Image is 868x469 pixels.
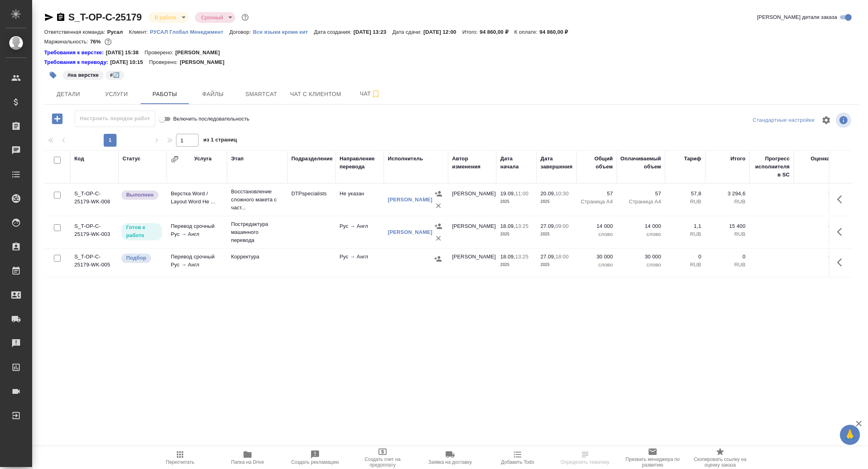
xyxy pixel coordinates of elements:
span: Добавить Todo [501,459,534,465]
p: 3 294,6 [709,190,745,198]
p: 14 000 [621,222,661,230]
a: Требования к переводу: [44,58,110,66]
button: Скопировать ссылку на оценку заказа [686,446,754,469]
p: [DATE] 12:00 [424,29,463,35]
div: Нажми, чтобы открыть папку с инструкцией [44,49,106,57]
span: 🔄️ [104,71,125,78]
button: Определить тематику [551,446,619,469]
td: Верстка Word / Layout Word Не ... [167,186,227,214]
td: S_T-OP-C-25179-WK-005 [70,249,119,277]
span: Файлы [194,89,232,99]
div: Направление перевода [340,155,380,171]
button: Срочный [199,14,225,21]
div: Исполнитель завершил работу [121,190,163,201]
button: 18694.60 RUB; [103,37,113,47]
p: 0 [709,253,745,261]
div: Исполнитель [388,155,423,163]
div: split button [751,114,817,127]
span: Создать рекламацию [291,459,339,465]
p: слово [621,261,661,269]
div: Дата начала [500,155,532,171]
a: - [828,254,830,260]
p: 2025 [500,198,532,206]
td: Перевод срочный Рус → Англ [167,218,227,246]
span: Пересчитать [166,459,194,465]
div: Итого [731,155,745,163]
p: 2025 [500,230,532,238]
p: 94 860,00 ₽ [540,29,574,35]
td: S_T-OP-C-25179-WK-008 [70,186,119,214]
p: 2025 [540,261,573,269]
a: Все языки кроме кит [253,28,314,35]
p: RUB [669,230,701,238]
a: РУСАЛ Глобал Менеджмент [150,28,229,35]
a: [PERSON_NAME] [388,229,432,235]
span: Определить тематику [561,459,609,465]
div: Оценка [811,155,830,163]
p: #🔄️ [110,71,119,79]
p: 14 000 [581,222,613,230]
p: Страница А4 [621,198,661,206]
button: Доп статусы указывают на важность/срочность заказа [240,12,250,23]
td: [PERSON_NAME] [448,186,496,214]
p: К оплате: [514,29,540,35]
p: Дата сдачи: [392,29,423,35]
button: Назначить [432,220,444,232]
p: слово [621,230,661,238]
p: 18:00 [555,254,569,260]
span: из 1 страниц [203,135,237,147]
div: Дата завершения [540,155,573,171]
p: 27.09, [540,223,555,229]
span: Чат с клиентом [290,89,341,99]
div: Оплачиваемый объем [620,155,661,171]
p: 94 860,00 ₽ [480,29,514,35]
p: RUB [669,261,701,269]
p: RUB [669,198,701,206]
span: Заявка на доставку [428,459,472,465]
span: Чат [351,89,389,99]
p: 0 [669,253,701,261]
button: Назначить [432,253,444,265]
button: Сгруппировать [171,155,179,163]
p: [PERSON_NAME] [180,58,230,66]
a: [PERSON_NAME] [388,197,432,203]
p: [PERSON_NAME] [175,49,226,57]
p: #на верстке [68,71,99,79]
button: Пересчитать [146,446,214,469]
span: Включить последовательность [173,115,250,123]
p: 30 000 [581,253,613,261]
div: Можно подбирать исполнителей [121,253,163,264]
p: 57,8 [669,190,701,198]
p: [DATE] 15:38 [106,49,145,57]
div: Подразделение [291,155,333,163]
a: S_T-OP-C-25179 [68,12,142,23]
button: Удалить [432,200,444,212]
span: Работы [145,89,184,99]
p: 30 000 [621,253,661,261]
p: 2025 [540,198,573,206]
button: Добавить работу [46,111,68,127]
a: Требования к верстке: [44,49,106,57]
p: Русал [107,29,129,35]
td: [PERSON_NAME] [448,218,496,246]
p: 57 [621,190,661,198]
span: Призвать менеджера по развитию [624,457,682,468]
p: Постредактура машинного перевода [231,220,283,244]
p: 13:25 [515,223,528,229]
span: Smartcat [242,89,280,99]
span: на верстке [62,71,104,78]
button: Создать рекламацию [281,446,349,469]
span: Скопировать ссылку на оценку заказа [691,457,749,468]
p: 2025 [500,261,532,269]
p: 2025 [540,230,573,238]
p: Все языки кроме кит [253,29,314,35]
td: Не указан [336,186,384,214]
div: В работе [148,12,188,23]
p: 09:00 [555,223,569,229]
p: Итого: [462,29,479,35]
a: - [828,190,830,197]
p: 1,1 [669,222,701,230]
button: Назначить [432,188,444,200]
td: S_T-OP-C-25179-WK-003 [70,218,119,246]
p: Корректура [231,253,283,261]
